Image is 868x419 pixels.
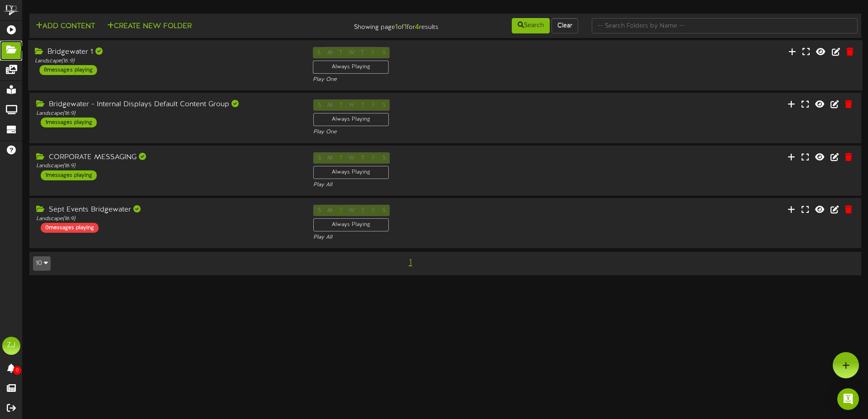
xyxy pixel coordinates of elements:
div: Bridgewater 1 [35,47,299,57]
div: Always Playing [313,218,389,231]
div: Play One [313,76,577,84]
strong: 1 [395,23,398,31]
span: 0 [13,366,21,375]
div: Play All [313,181,577,189]
div: Landscape ( 16:9 ) [36,215,300,223]
div: 8 messages playing [39,65,97,75]
div: Landscape ( 16:9 ) [36,110,300,118]
div: Showing page of for results [306,17,445,33]
div: 1 messages playing [41,170,97,180]
div: Play All [313,234,577,241]
div: 0 messages playing [41,223,99,233]
div: Landscape ( 16:9 ) [36,162,300,170]
div: Always Playing [313,113,389,126]
button: Create New Folder [104,21,194,32]
strong: 4 [415,23,419,31]
div: Sept Events Bridgewater [36,205,300,215]
input: -- Search Folders by Name -- [592,18,858,33]
div: Always Playing [313,166,389,179]
div: Landscape ( 16:9 ) [35,57,299,65]
button: Search [512,18,550,33]
button: Clear [552,18,578,33]
span: 1 [406,258,414,268]
div: Always Playing [313,61,389,74]
div: Play One [313,128,577,136]
strong: 1 [404,23,407,31]
div: Bridgewater - Internal Displays Default Content Group [36,99,300,110]
div: ZJ [2,337,20,355]
div: 1 messages playing [41,118,97,127]
div: CORPORATE MESSAGING [36,152,300,163]
button: 10 [33,256,51,271]
button: Add Content [33,21,98,32]
div: Open Intercom Messenger [837,388,859,410]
